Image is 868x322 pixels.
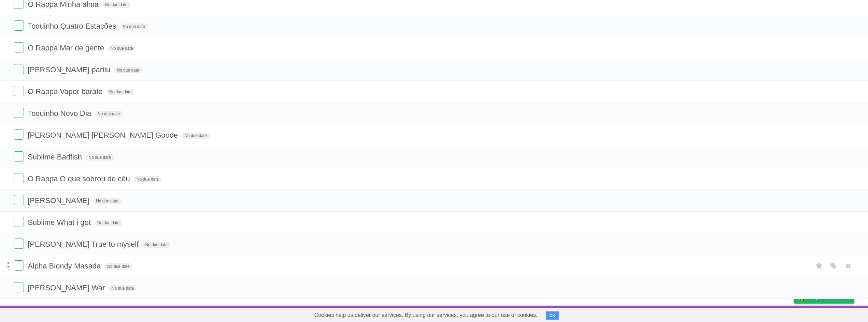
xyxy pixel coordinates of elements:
span: Sublime Badfish [28,153,84,161]
span: No due date [109,285,137,291]
span: No due date [93,198,121,204]
label: Done [14,86,24,96]
span: [PERSON_NAME] War [28,283,107,292]
span: O Rappa Vapor barato [28,87,104,96]
a: About [703,307,717,320]
span: No due date [114,67,142,73]
span: Toquinho Quatro Estações [28,22,118,30]
span: No due date [134,176,161,182]
label: Done [14,239,24,249]
span: Buy me a coffee [808,291,851,303]
label: Done [14,151,24,162]
label: Done [14,195,24,205]
label: Done [14,173,24,183]
a: Developers [726,307,753,320]
span: No due date [106,89,134,95]
span: Cookies help us deliver our services. By using our services, you agree to our use of cookies. [308,308,544,322]
button: OK [546,311,559,320]
span: [PERSON_NAME] partiu [28,65,112,74]
span: No due date [120,24,148,30]
span: No due date [86,154,113,160]
span: No due date [95,220,122,226]
label: Done [14,42,24,52]
span: No due date [104,263,132,270]
label: Done [14,129,24,140]
a: Terms [762,307,777,320]
span: No due date [95,111,123,117]
label: Done [14,260,24,271]
label: Done [14,217,24,227]
span: [PERSON_NAME] [28,196,91,205]
label: Done [14,282,24,292]
label: Done [14,20,24,31]
span: No due date [182,133,209,139]
span: Toquinho Novo Dia [28,109,93,118]
label: Done [14,64,24,74]
label: Star task [813,260,826,272]
span: No due date [108,45,136,51]
span: O Rappa Mar de gente [28,44,106,52]
span: Sublime What i got [28,218,93,227]
span: Alpha Blondy Masada [28,262,102,270]
a: Suggest a feature [811,307,854,320]
a: Privacy [785,307,803,320]
span: [PERSON_NAME] True to myself [28,240,140,248]
span: No due date [102,2,130,8]
span: O Rappa O que sobrou do céu [28,174,132,183]
span: No due date [142,242,170,248]
label: Done [14,108,24,118]
span: [PERSON_NAME] [PERSON_NAME] Goode [28,131,180,139]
